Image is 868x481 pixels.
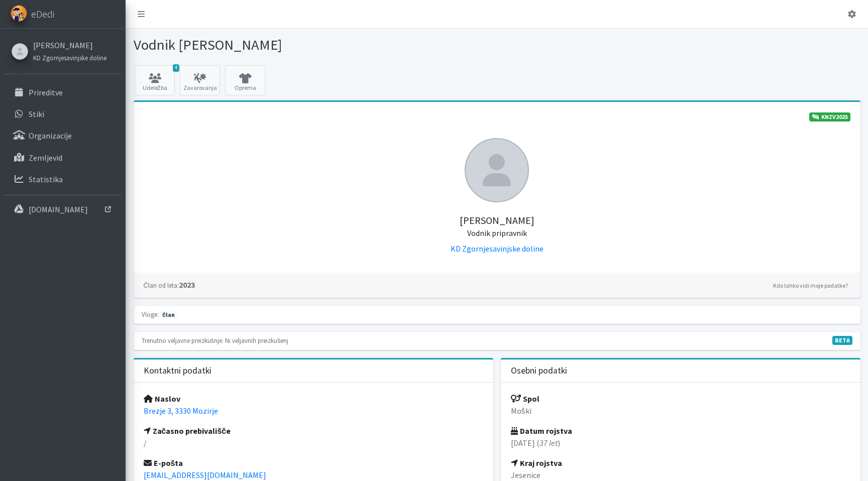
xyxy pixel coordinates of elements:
[4,104,122,124] a: Stiki
[142,310,159,318] small: Vloge:
[142,336,224,344] small: Trenutno veljavne preizkušnje:
[144,470,266,480] a: [EMAIL_ADDRESS][DOMAIN_NAME]
[511,469,850,481] p: Jesenice
[144,426,231,436] strong: Začasno prebivališče
[511,366,567,376] h3: Osebni podatki
[134,36,493,54] h1: Vodnik [PERSON_NAME]
[4,126,122,146] a: Organizacije
[225,65,265,95] a: Oprema
[11,5,27,22] img: eDedi
[31,7,54,22] span: eDedi
[144,281,179,289] small: Član od leta:
[4,199,122,219] a: [DOMAIN_NAME]
[33,39,106,51] a: [PERSON_NAME]
[29,153,62,163] p: Zemljevid
[29,109,44,119] p: Stiki
[771,280,850,292] a: Kdo lahko vidi moje podatke?
[173,64,179,72] span: 4
[4,169,122,189] a: Statistika
[832,336,852,345] span: V fazi razvoja
[467,228,527,238] small: Vodnik pripravnik
[29,204,88,214] p: [DOMAIN_NAME]
[33,51,106,63] a: KD Zgornjesavinjske doline
[144,366,211,376] h3: Kontaktni podatki
[180,65,220,95] a: Zavarovanja
[511,405,850,417] p: Moški
[451,244,544,254] a: KD Zgornjesavinjske doline
[33,54,106,62] small: KD Zgornjesavinjske doline
[511,437,850,449] p: [DATE] ( )
[809,112,850,122] a: KNZV2025
[511,394,539,404] strong: Spol
[539,438,558,448] em: 37 let
[4,82,122,102] a: Prireditve
[29,87,63,97] p: Prireditve
[29,131,72,141] p: Organizacije
[144,406,218,416] a: Brezje 3, 3330 Mozirje
[29,174,63,184] p: Statistika
[511,458,562,468] strong: Kraj rojstva
[225,336,288,344] small: Ni veljavnih preizkušenj
[144,202,850,238] h5: [PERSON_NAME]
[160,310,177,319] span: član
[144,437,483,449] p: /
[135,65,175,95] a: 4 Udeležba
[144,394,180,404] strong: Naslov
[144,280,195,290] strong: 2023
[511,426,572,436] strong: Datum rojstva
[144,458,183,468] strong: E-pošta
[4,148,122,168] a: Zemljevid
